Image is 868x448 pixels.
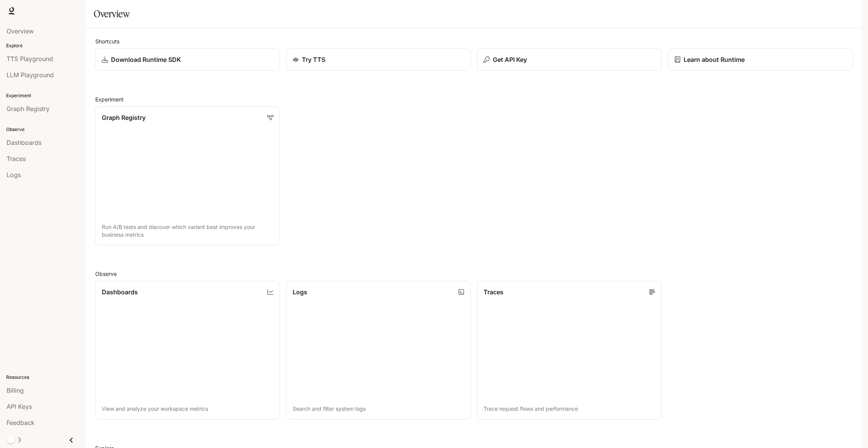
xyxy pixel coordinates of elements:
h1: Overview [94,6,129,22]
p: Download Runtime SDK [111,55,181,64]
p: Logs [293,287,307,297]
h2: Experiment [95,95,853,103]
p: Learn about Runtime [684,55,745,64]
h2: Shortcuts [95,37,853,45]
iframe: Intercom live chat [842,422,860,440]
p: Try TTS [302,55,325,64]
a: LogsSearch and filter system logs [286,281,471,420]
a: Try TTS [286,48,471,71]
p: Get API Key [493,55,527,64]
p: Run A/B tests and discover which variant best improves your business metrics [102,223,273,239]
h2: Observe [95,270,853,278]
button: Get API Key [477,48,662,71]
p: Search and filter system logs [293,405,464,413]
a: Learn about Runtime [668,48,853,71]
p: Trace request flows and performance [484,405,655,413]
a: DashboardsView and analyze your workspace metrics [95,281,280,420]
a: Graph RegistryRun A/B tests and discover which variant best improves your business metrics [95,106,280,245]
a: TracesTrace request flows and performance [477,281,662,420]
p: Graph Registry [102,113,146,122]
p: View and analyze your workspace metrics [102,405,273,413]
p: Dashboards [102,287,138,297]
p: Traces [484,287,504,297]
a: Download Runtime SDK [95,48,280,71]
